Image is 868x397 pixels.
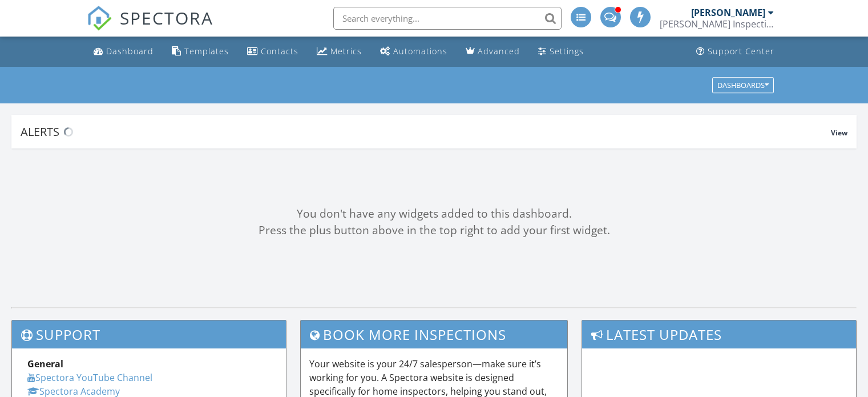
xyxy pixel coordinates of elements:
[87,15,213,39] a: SPECTORA
[89,41,158,62] a: Dashboard
[27,371,152,384] a: Spectora YouTube Channel
[712,77,774,93] button: Dashboards
[582,320,856,348] h3: Latest Updates
[393,46,447,57] div: Automations
[708,46,774,57] div: Support Center
[312,41,366,62] a: Metrics
[27,358,63,370] strong: General
[376,41,452,62] a: Automations (Advanced)
[550,46,584,57] div: Settings
[184,46,229,57] div: Templates
[243,41,303,62] a: Contacts
[692,41,779,62] a: Support Center
[691,7,765,18] div: [PERSON_NAME]
[11,206,857,222] div: You don't have any widgets added to this dashboard.
[478,46,520,57] div: Advanced
[261,46,298,57] div: Contacts
[660,18,774,30] div: SEGO Inspections Inc.
[534,41,588,62] a: Settings
[120,6,213,30] span: SPECTORA
[167,41,233,62] a: Templates
[301,320,568,348] h3: Book More Inspections
[333,7,562,30] input: Search everything...
[330,46,362,57] div: Metrics
[21,124,831,139] div: Alerts
[461,41,524,62] a: Advanced
[11,222,857,239] div: Press the plus button above in the top right to add your first widget.
[717,81,769,89] div: Dashboards
[106,46,154,57] div: Dashboard
[831,128,847,138] span: View
[87,6,112,31] img: The Best Home Inspection Software - Spectora
[12,320,286,348] h3: Support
